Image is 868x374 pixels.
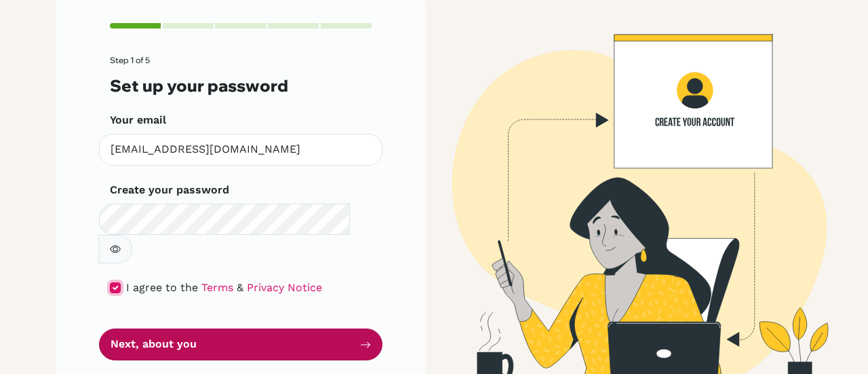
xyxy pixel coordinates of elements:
input: Insert your email* [99,134,382,166]
h3: Set up your password [110,76,372,96]
a: Privacy Notice [247,281,322,294]
span: & [237,281,243,294]
a: Terms [201,281,233,294]
span: Step 1 of 5 [110,55,150,65]
span: I agree to the [126,281,198,294]
label: Your email [110,112,166,128]
label: Create your password [110,182,229,198]
button: Next, about you [99,329,382,360]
